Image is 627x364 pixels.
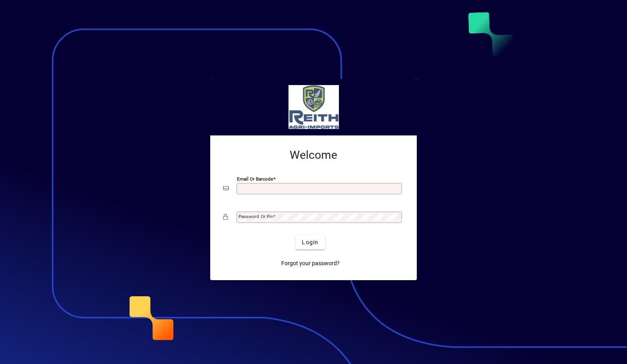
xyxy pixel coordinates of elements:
span: Forgot your password? [281,259,340,268]
span: Login [302,238,318,247]
h2: Welcome [223,148,404,162]
mat-label: Email or Barcode [237,176,273,182]
mat-label: Password or Pin [238,214,273,219]
a: Forgot your password? [278,256,343,270]
button: Login [295,235,325,250]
